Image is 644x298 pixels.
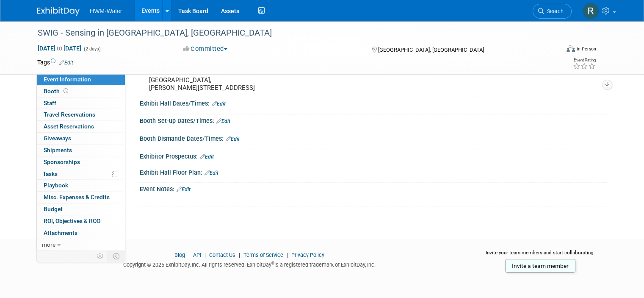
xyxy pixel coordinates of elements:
[37,259,461,269] div: Copyright © 2025 ExhibitDay, Inc. All rights reserved. ExhibitDay is a registered trademark of Ex...
[44,100,56,106] span: Staff
[200,154,214,160] a: Edit
[216,118,230,124] a: Edit
[186,252,192,258] span: |
[140,183,607,194] div: Event Notes:
[177,187,191,192] a: Edit
[90,8,122,14] span: HWM-Water
[37,156,125,168] a: Sponsorships
[193,252,201,258] a: API
[37,239,125,251] a: more
[243,252,283,258] a: Terms of Service
[209,252,235,258] a: Contact Us
[37,58,73,67] td: Tags
[573,58,596,62] div: Event Rating
[44,76,91,83] span: Event Information
[44,111,95,118] span: Travel Reservations
[37,145,125,156] a: Shipments
[44,217,100,224] span: ROI, Objectives & ROO
[44,194,110,201] span: Misc. Expenses & Credits
[37,86,125,97] a: Booth
[44,182,68,189] span: Playbook
[37,192,125,203] a: Misc. Expenses & Credits
[285,252,290,258] span: |
[42,241,55,248] span: more
[205,170,218,176] a: Edit
[544,8,564,14] span: Search
[55,45,64,52] span: to
[149,76,325,92] pre: [GEOGRAPHIC_DATA], [PERSON_NAME][STREET_ADDRESS]
[62,88,70,94] span: Booth not reserved yet
[108,251,125,262] td: Toggle Event Tabs
[37,7,80,16] img: ExhibitDay
[37,168,125,180] a: Tasks
[180,45,231,53] button: Committed
[35,25,549,41] div: SWIG - Sensing in [GEOGRAPHIC_DATA], [GEOGRAPHIC_DATA]
[83,46,101,52] span: (2 days)
[514,44,596,57] div: Event Format
[44,147,72,153] span: Shipments
[533,4,572,19] a: Search
[37,203,125,215] a: Budget
[291,252,324,258] a: Privacy Policy
[37,215,125,227] a: ROI, Objectives & ROO
[59,60,73,66] a: Edit
[567,45,575,52] img: Format-Inperson.png
[140,114,607,125] div: Booth Set-up Dates/Times:
[44,159,80,165] span: Sponsorships
[37,121,125,132] a: Asset Reservations
[44,206,63,212] span: Budget
[37,109,125,120] a: Travel Reservations
[44,123,94,130] span: Asset Reservations
[37,133,125,144] a: Giveaways
[44,88,70,95] span: Booth
[140,150,607,161] div: Exhibitor Prospectus:
[378,47,484,53] span: [GEOGRAPHIC_DATA], [GEOGRAPHIC_DATA]
[576,46,596,52] div: In-Person
[226,136,240,142] a: Edit
[583,3,599,19] img: Rhys Salkeld
[174,252,185,258] a: Blog
[37,74,125,85] a: Event Information
[237,252,242,258] span: |
[474,249,607,262] div: Invite your team members and start collaborating:
[37,45,82,52] span: [DATE] [DATE]
[43,170,58,177] span: Tasks
[37,180,125,191] a: Playbook
[140,166,607,177] div: Exhibit Hall Floor Plan:
[37,97,125,109] a: Staff
[44,229,77,236] span: Attachments
[140,132,607,143] div: Booth Dismantle Dates/Times:
[212,101,226,107] a: Edit
[140,97,607,108] div: Exhibit Hall Dates/Times:
[271,261,274,265] sup: ®
[505,259,575,273] a: Invite a team member
[93,251,108,262] td: Personalize Event Tab Strip
[37,227,125,239] a: Attachments
[202,252,208,258] span: |
[44,135,71,142] span: Giveaways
